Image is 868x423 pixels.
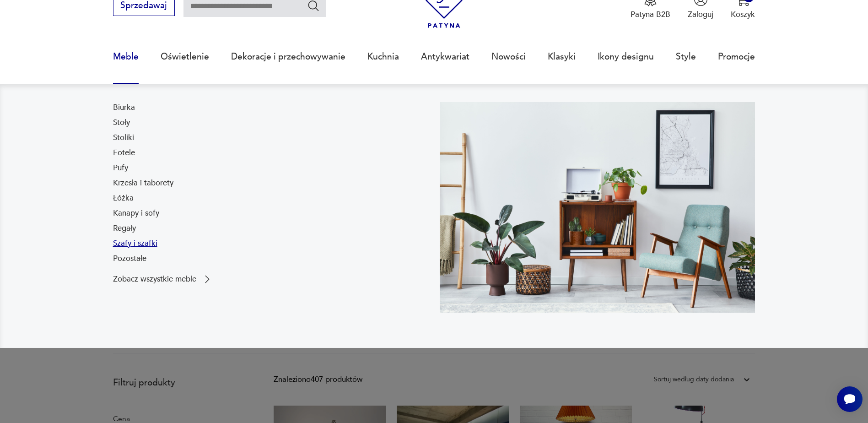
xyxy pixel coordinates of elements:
[113,223,136,234] a: Regały
[113,238,157,249] a: Szafy i szafki
[631,9,670,20] p: Patyna B2B
[113,102,135,113] a: Biurka
[367,36,399,78] a: Kuchnia
[491,36,526,78] a: Nowości
[598,36,654,78] a: Ikony designu
[113,117,130,128] a: Stoły
[113,253,146,264] a: Pozostałe
[421,36,469,78] a: Antykwariat
[231,36,345,78] a: Dekoracje i przechowywanie
[113,147,135,158] a: Fotele
[113,193,134,204] a: Łóżka
[113,132,134,143] a: Stoliki
[548,36,576,78] a: Klasyki
[837,386,863,412] iframe: Smartsupp widget button
[113,3,175,10] a: Sprzedawaj
[113,178,173,189] a: Krzesła i taborety
[161,36,209,78] a: Oświetlenie
[688,9,713,20] p: Zaloguj
[113,163,128,174] a: Pufy
[113,208,159,219] a: Kanapy i sofy
[440,102,755,313] img: 969d9116629659dbb0bd4e745da535dc.jpg
[718,36,755,78] a: Promocje
[113,276,196,283] p: Zobacz wszystkie meble
[113,36,139,78] a: Meble
[676,36,696,78] a: Style
[113,274,213,285] a: Zobacz wszystkie meble
[731,9,755,20] p: Koszyk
